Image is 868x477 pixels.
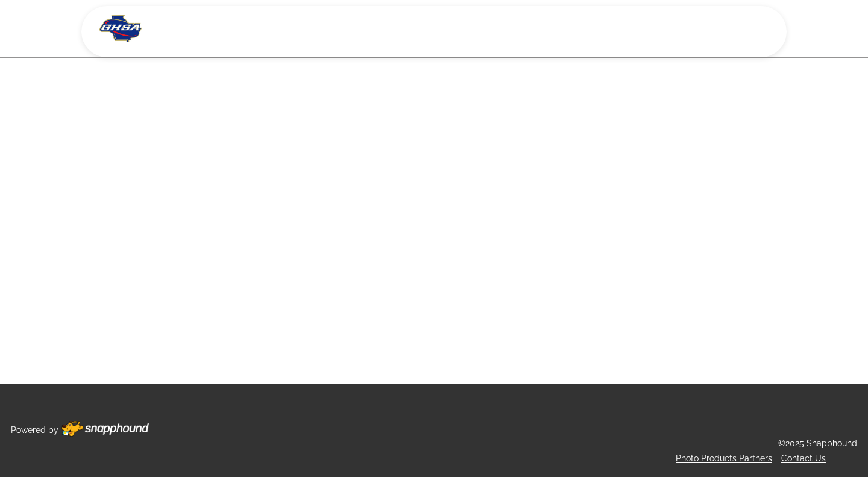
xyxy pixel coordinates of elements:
[778,436,857,451] p: ©2025 Snapphound
[99,15,142,42] img: Snapphound Logo
[11,423,58,438] p: Powered by
[61,421,149,437] img: Footer
[676,453,772,463] a: Photo Products Partners
[781,453,826,463] a: Contact Us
